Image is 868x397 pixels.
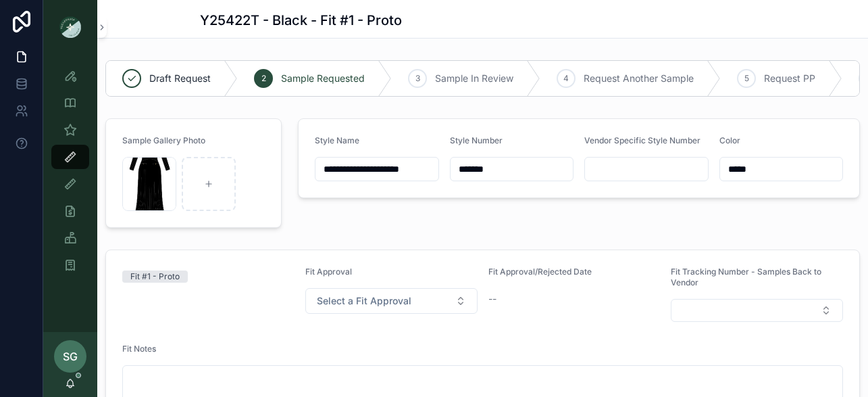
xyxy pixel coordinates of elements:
[200,11,402,30] h1: Y25422T - Black - Fit #1 - Proto
[305,288,478,314] button: Select Button
[584,72,694,85] span: Request Another Sample
[671,299,843,322] button: Select Button
[671,266,821,287] span: Fit Tracking Number - Samples Back to Vendor
[450,135,503,145] span: Style Number
[488,266,592,277] span: Fit Approval/Rejected Date
[281,72,365,85] span: Sample Requested
[415,73,420,84] span: 3
[59,16,81,38] img: App logo
[43,54,97,295] div: scrollable content
[63,348,78,365] span: SG
[122,135,205,145] span: Sample Gallery Photo
[130,271,180,283] div: Fit #1 - Proto
[149,72,211,85] span: Draft Request
[261,73,266,84] span: 2
[488,292,496,306] span: --
[563,73,569,84] span: 4
[719,135,740,145] span: Color
[584,135,700,145] span: Vendor Specific Style Number
[315,135,359,145] span: Style Name
[435,72,513,85] span: Sample In Review
[305,266,352,277] span: Fit Approval
[317,294,411,308] span: Select a Fit Approval
[122,344,156,354] span: Fit Notes
[744,73,749,84] span: 5
[764,72,815,85] span: Request PP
